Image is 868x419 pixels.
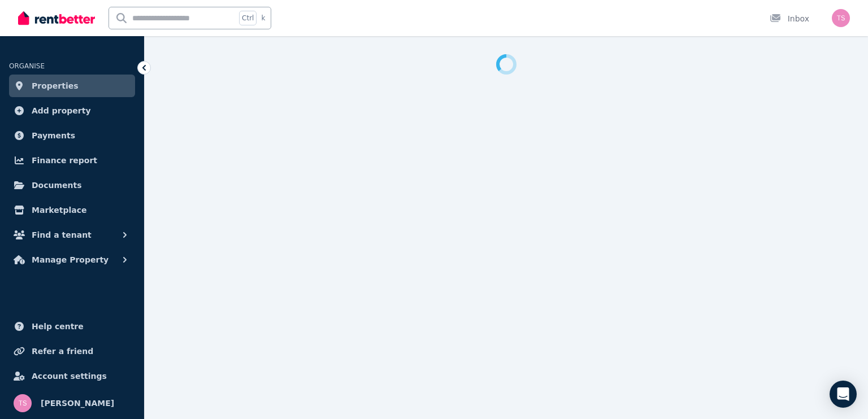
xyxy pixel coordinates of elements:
[32,154,97,167] span: Finance report
[9,365,135,387] a: Account settings
[9,75,135,97] a: Properties
[770,13,809,24] div: Inbox
[32,320,84,333] span: Help centre
[9,124,135,147] a: Payments
[32,369,107,383] span: Account settings
[32,79,79,93] span: Properties
[32,253,108,267] span: Manage Property
[32,178,82,192] span: Documents
[32,203,86,217] span: Marketplace
[9,248,135,271] button: Manage Property
[32,344,93,358] span: Refer a friend
[261,14,265,23] span: k
[9,340,135,363] a: Refer a friend
[9,315,135,338] a: Help centre
[14,394,32,412] img: Toni Stevens
[9,199,135,221] a: Marketplace
[32,129,75,142] span: Payments
[832,9,850,27] img: Toni Stevens
[9,62,45,70] span: ORGANISE
[32,228,92,242] span: Find a tenant
[9,174,135,197] a: Documents
[9,99,135,122] a: Add property
[9,224,135,246] button: Find a tenant
[9,149,135,172] a: Finance report
[830,381,857,408] div: Open Intercom Messenger
[41,396,114,410] span: [PERSON_NAME]
[18,10,95,27] img: RentBetter
[32,104,91,117] span: Add property
[239,11,257,25] span: Ctrl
